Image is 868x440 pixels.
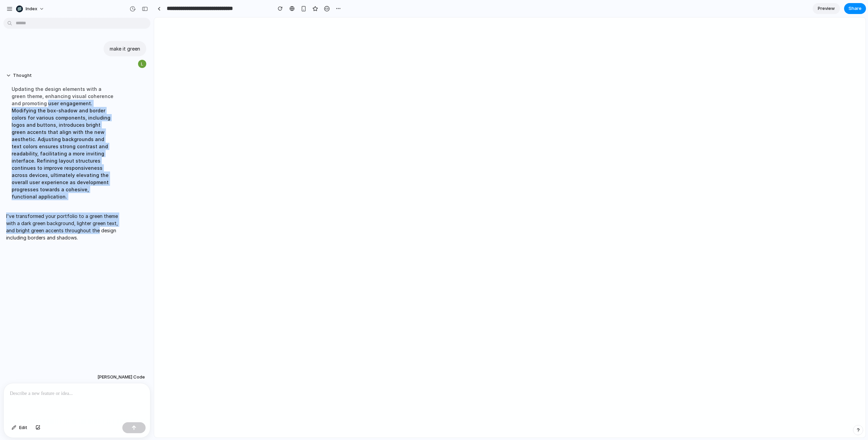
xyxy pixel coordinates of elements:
button: Share [844,3,866,14]
span: Share [849,5,862,12]
button: [PERSON_NAME] Code [95,371,147,383]
button: Edit [8,422,31,433]
span: Preview [818,5,835,12]
div: Updating the design elements with a green theme, enhancing visual coherence and promoting user en... [6,81,120,204]
button: Index [13,3,48,14]
span: [PERSON_NAME] Code [97,374,145,381]
p: make it green [110,45,140,52]
span: Edit [19,424,27,431]
a: Preview [813,3,840,14]
p: I've transformed your portfolio to a green theme with a dark green background, lighter green text... [6,212,120,241]
span: Index [26,5,37,12]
